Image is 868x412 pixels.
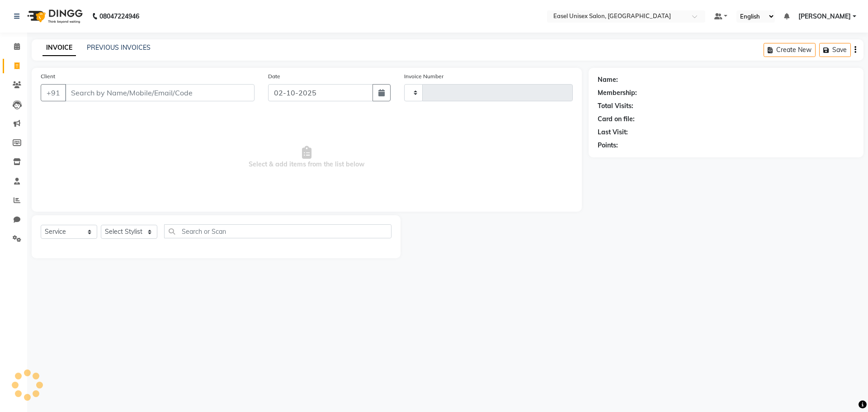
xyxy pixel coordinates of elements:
[598,114,635,124] div: Card on file:
[798,12,851,21] span: [PERSON_NAME]
[404,72,443,81] label: Invoice Number
[42,40,76,56] a: INVOICE
[819,43,851,57] button: Save
[598,75,618,85] div: Name:
[764,43,816,57] button: Create New
[268,72,280,81] label: Date
[41,112,573,203] span: Select & add items from the list below
[164,224,392,238] input: Search or Scan
[41,84,66,101] button: +91
[23,4,85,29] img: logo
[41,72,55,81] label: Client
[87,43,151,52] a: PREVIOUS INVOICES
[65,84,255,101] input: Search by Name/Mobile/Email/Code
[598,101,633,111] div: Total Visits:
[598,88,637,98] div: Membership:
[598,141,618,150] div: Points:
[99,4,139,29] b: 08047224946
[598,128,628,137] div: Last Visit:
